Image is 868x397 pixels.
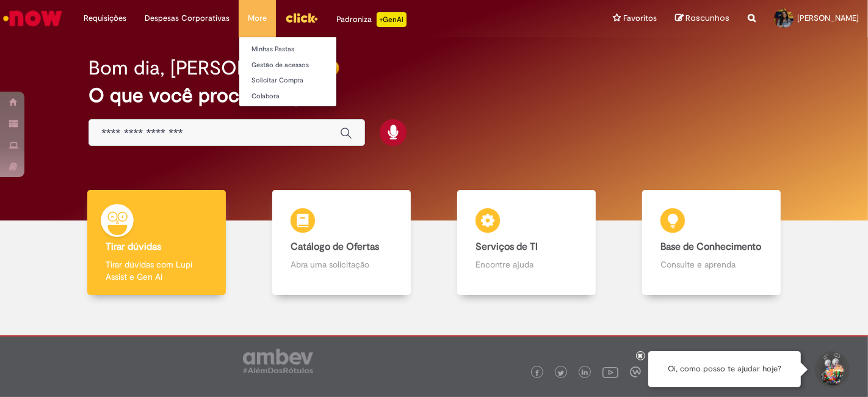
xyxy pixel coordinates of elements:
p: +GenAi [377,12,407,27]
h2: Bom dia, [PERSON_NAME] [89,57,322,79]
img: logo_footer_workplace.png [630,366,641,377]
a: Serviços de TI Encontre ajuda [434,190,619,296]
img: logo_footer_twitter.png [558,370,564,376]
span: [PERSON_NAME] [797,13,859,23]
a: Tirar dúvidas Tirar dúvidas com Lupi Assist e Gen Ai [64,190,249,296]
a: Solicitar Compra [239,74,374,87]
a: Minhas Pastas [239,43,374,56]
a: Colabora [239,90,374,103]
a: Gestão de acessos [239,59,374,72]
span: Rascunhos [685,12,729,24]
img: logo_footer_linkedin.png [582,370,588,377]
img: ServiceNow [1,6,64,31]
b: Tirar dúvidas [106,241,161,253]
span: Requisições [84,12,126,24]
b: Base de Conhecimento [660,241,761,253]
img: click_logo_yellow_360x200.png [285,9,318,27]
div: Oi, como posso te ajudar hoje? [648,351,801,387]
a: Base de Conhecimento Consulte e aprenda [619,190,804,296]
ul: More [239,37,337,107]
button: Iniciar Conversa de Suporte [813,351,850,388]
span: More [248,12,267,24]
div: Padroniza [336,12,407,27]
b: Catálogo de Ofertas [291,241,379,253]
img: logo_footer_youtube.png [602,364,618,380]
img: logo_footer_facebook.png [534,370,540,376]
a: Rascunhos [675,13,729,24]
h2: O que você procura hoje? [89,85,779,106]
img: logo_footer_ambev_rotulo_gray.png [243,349,313,373]
b: Serviços de TI [476,241,538,253]
p: Encontre ajuda [476,258,578,271]
p: Abra uma solicitação [291,258,393,271]
a: Catálogo de Ofertas Abra uma solicitação [249,190,434,296]
p: Tirar dúvidas com Lupi Assist e Gen Ai [106,258,208,283]
span: Favoritos [623,12,657,24]
span: Despesas Corporativas [145,12,230,24]
p: Consulte e aprenda [660,258,763,271]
